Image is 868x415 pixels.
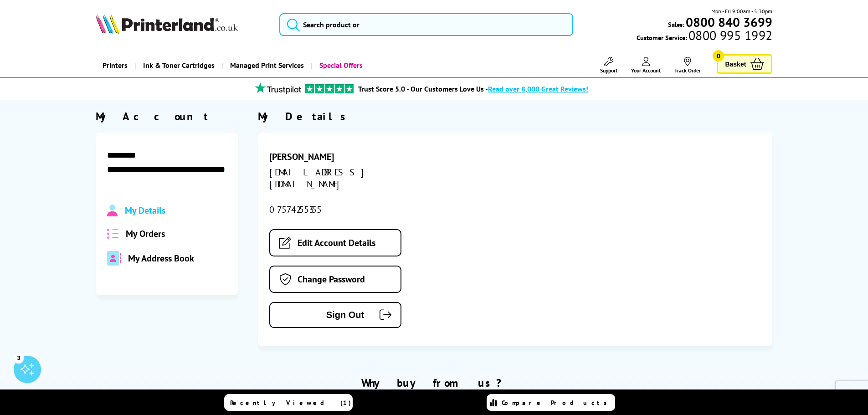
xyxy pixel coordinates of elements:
a: Ink & Toner Cartridges [134,54,221,77]
span: Sign Out [284,310,364,320]
a: Special Offers [311,54,370,77]
a: Compare Products [487,394,615,411]
div: [EMAIL_ADDRESS][DOMAIN_NAME] [269,166,431,190]
span: My Details [125,205,165,216]
a: Support [600,57,617,74]
button: Sign Out [269,302,401,328]
a: Trust Score 5.0 - Our Customers Love Us -Read over 8,000 Great Reviews! [358,84,588,93]
div: My Details [258,109,772,123]
img: Profile.svg [107,205,118,216]
span: Customer Service: [637,31,772,42]
a: Your Account [631,57,661,74]
span: Sales: [668,20,684,29]
img: address-book-duotone-solid.svg [107,251,121,266]
img: trustpilot rating [251,82,305,94]
span: Support [600,67,617,74]
span: Read over 8,000 Great Reviews! [488,84,588,93]
span: Ink & Toner Cartridges [143,54,215,77]
span: 0 [713,50,724,61]
span: Your Account [631,67,661,74]
span: Compare Products [502,399,612,407]
a: Printerland Logo [96,14,268,36]
a: Change Password [269,266,401,293]
div: [PERSON_NAME] [269,151,431,163]
span: Recently Viewed (1) [230,399,351,407]
h2: Why buy from us? [96,376,773,390]
img: Printerland Logo [96,14,238,34]
div: 07574255355 [269,204,431,215]
a: Recently Viewed (1) [224,394,353,411]
div: My Account [96,109,238,123]
span: My Orders [126,228,165,240]
span: My Address Book [128,252,194,264]
span: Mon - Fri 9:00am - 5:30pm [711,7,772,15]
img: all-order.svg [107,229,119,239]
a: Edit Account Details [269,229,401,256]
input: Search product or [279,13,573,36]
a: Track Order [674,57,701,74]
img: trustpilot rating [305,84,354,93]
a: 0800 840 3699 [684,18,772,26]
span: 0800 995 1992 [687,31,772,40]
div: 3 [14,353,24,363]
span: Basket [725,58,746,70]
b: 0800 840 3699 [686,14,772,31]
a: Basket 0 [717,54,772,74]
a: Printers [96,54,134,77]
a: Managed Print Services [221,54,311,77]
